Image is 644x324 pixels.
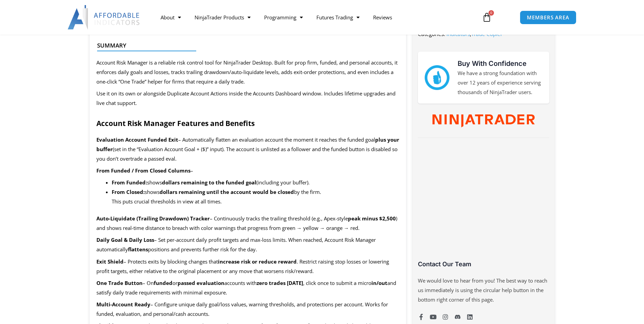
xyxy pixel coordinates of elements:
span: – [190,167,193,174]
span: accounts with [224,280,257,286]
span: , click once to submit a micro [303,280,371,286]
b: zero trades [DATE] [257,280,303,286]
span: – On [143,280,154,286]
span: or [172,280,178,286]
nav: Menu [154,10,474,25]
span: shows [147,179,162,186]
b: From Funded / From Closed Columns [96,167,190,174]
span: shows [145,188,160,195]
h3: Buy With Confidence [458,58,542,69]
img: NinjaTrader Wordmark color RGB | Affordable Indicators – NinjaTrader [433,114,535,127]
h3: Contact Our Team [418,260,549,268]
span: (set in the “Evaluation Account Goal + ($)” input). The account is unlisted as a follower and the... [96,146,398,162]
a: About [154,10,188,25]
iframe: Customer reviews powered by Trustpilot [418,146,549,265]
b: dollars remaining to the funded goal [162,179,256,186]
h4: Summary [97,42,393,49]
span: – Continuously tracks the trailing threshold (e.g., Apex-style [210,215,348,222]
span: MEMBERS AREA [527,15,569,20]
p: We would love to hear from you! The best way to reach us immediately is using the circular help b... [418,276,549,305]
span: – Set per-account daily profit targets and max-loss limits. When reached, Account Risk Manager au... [96,236,376,253]
h2: Account Risk Manager Features and Benefits [96,119,400,128]
span: and satisfy daily trade requirements with minimal exposure. [96,280,396,296]
span: . Restrict raising stop losses or lowering profit targets, either relative to the original placem... [96,258,389,274]
b: Evaluation Account Funded Exit [96,136,178,143]
span: Use it on its own or alongside Duplicate Account Actions inside the Accounts Dashboard window. In... [96,90,395,106]
span: (including your buffer). [256,179,310,186]
a: Reviews [366,10,399,25]
span: 0 [489,10,494,16]
b: Multi-Account Ready [96,301,150,308]
span: , [446,31,502,37]
a: 0 [472,7,502,27]
span: by the firm. [294,188,321,195]
b: plus your buffer [96,136,399,152]
b: Exit Shield [96,258,124,265]
img: mark thumbs good 43913 | Affordable Indicators – NinjaTrader [425,65,449,90]
b: peak minus $2,500 [348,215,396,222]
b: funded [154,280,172,286]
b: flattens [128,246,148,253]
span: – Automatically flatten an evaluation account the moment it reaches the funded goal [178,136,375,143]
b: From Funded: [112,179,147,186]
b: From Closed: [112,188,145,195]
b: dollars remaining until the account would be closed [160,188,294,195]
span: – Protects exits by blocking changes that [124,258,218,265]
a: MEMBERS AREA [520,11,576,24]
p: We have a strong foundation with over 12 years of experience serving thousands of NinjaTrader users. [458,69,542,97]
b: increase risk or reduce reward [218,258,297,265]
b: Daily Goal & Daily Loss [96,236,154,243]
b: One Trade Button [96,280,143,286]
span: Account Risk Manager is a reliable risk control tool for NinjaTrader Desktop. Built for prop firm... [96,59,398,85]
a: Indicators [446,31,470,37]
a: Programming [257,10,310,25]
a: Futures Trading [310,10,366,25]
b: Auto-Liquidate (Trailing Drawdown) Tracker [96,215,210,222]
img: LogoAI | Affordable Indicators – NinjaTrader [68,5,141,30]
a: Trade Copier [471,31,502,37]
span: – Configure unique daily goal/loss values, warning thresholds, and protections per account. Works... [96,301,388,317]
span: positions and prevents further risk for the day. [148,246,257,253]
span: This puts crucial thresholds in view at all times. [112,198,222,205]
a: NinjaTrader Products [188,10,257,25]
span: Categories: [418,31,445,37]
b: passed evaluation [178,280,224,286]
b: in/out [371,280,387,286]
